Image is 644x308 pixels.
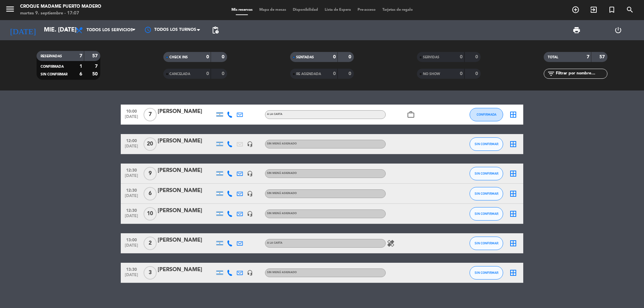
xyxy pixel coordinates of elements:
div: [PERSON_NAME] [158,107,215,116]
strong: 0 [348,71,353,76]
span: Mis reservas [228,8,256,12]
button: SIN CONFIRMAR [470,187,503,200]
span: A LA CARTA [267,113,282,116]
span: RE AGENDADA [296,72,321,76]
button: menu [5,4,15,16]
span: [DATE] [123,174,140,181]
i: menu [5,4,15,14]
div: [PERSON_NAME] [158,186,215,195]
strong: 0 [460,71,463,76]
strong: 7 [587,55,589,59]
span: NO SHOW [423,72,440,76]
div: Croque Madame Puerto Madero [20,3,101,10]
strong: 0 [206,55,209,59]
strong: 7 [95,64,99,69]
i: border_all [509,190,517,198]
i: headset_mic [247,211,253,217]
span: [DATE] [123,115,140,122]
i: headset_mic [247,171,253,177]
span: Sin menú asignado [267,212,297,215]
strong: 0 [333,55,336,59]
span: 10 [144,207,157,221]
span: Todos los servicios [87,28,133,33]
strong: 57 [92,54,99,58]
span: Sin menú asignado [267,142,297,145]
span: 12:30 [123,166,140,174]
i: search [626,6,634,14]
span: [DATE] [123,214,140,222]
i: border_all [509,239,517,247]
i: turned_in_not [608,6,616,14]
span: SIN CONFIRMAR [41,73,67,76]
div: LOG OUT [597,20,639,40]
i: border_all [509,111,517,119]
i: border_all [509,269,517,277]
i: border_all [509,210,517,218]
strong: 7 [79,54,82,58]
i: filter_list [547,70,555,78]
span: Lista de Espera [321,8,354,12]
i: headset_mic [247,191,253,197]
i: exit_to_app [590,6,598,14]
span: Sin menú asignado [267,192,297,195]
input: Filtrar por nombre... [555,70,607,77]
span: CANCELADA [169,72,190,76]
span: CONFIRMADA [477,113,496,116]
span: [DATE] [123,273,140,281]
i: headset_mic [247,270,253,276]
div: [PERSON_NAME] [158,206,215,215]
span: Sin menú asignado [267,271,297,274]
strong: 0 [475,71,479,76]
span: 13:30 [123,265,140,273]
span: SIN CONFIRMAR [475,192,498,195]
span: [DATE] [123,194,140,201]
strong: 0 [222,55,226,59]
div: [PERSON_NAME] [158,265,215,274]
span: Disponibilidad [289,8,321,12]
i: healing [387,239,395,247]
strong: 0 [222,71,226,76]
span: SIN CONFIRMAR [475,271,498,274]
span: CHECK INS [169,56,188,59]
strong: 0 [348,55,353,59]
i: [DATE] [5,23,41,38]
button: SIN CONFIRMAR [470,167,503,180]
button: SIN CONFIRMAR [470,237,503,250]
span: 13:00 [123,236,140,243]
i: add_circle_outline [572,6,580,14]
i: headset_mic [247,141,253,147]
strong: 0 [333,71,336,76]
span: A LA CARTA [267,242,282,244]
span: Tarjetas de regalo [379,8,416,12]
span: 10:00 [123,107,140,115]
span: 3 [144,266,157,280]
button: SIN CONFIRMAR [470,137,503,151]
div: [PERSON_NAME] [158,236,215,245]
span: 12:00 [123,136,140,144]
strong: 1 [79,64,82,69]
span: 12:30 [123,206,140,214]
i: work_outline [407,111,415,119]
span: pending_actions [211,26,219,34]
span: 6 [144,187,157,200]
div: martes 9. septiembre - 17:07 [20,10,101,17]
span: SIN CONFIRMAR [475,241,498,245]
button: CONFIRMADA [470,108,503,121]
strong: 57 [599,55,606,59]
strong: 50 [92,72,99,76]
span: CONFIRMADA [41,65,64,68]
span: TOTAL [548,56,558,59]
span: 2 [144,237,157,250]
span: SIN CONFIRMAR [475,212,498,215]
span: 20 [144,137,157,151]
span: RESERVADAS [41,55,62,58]
span: Mapa de mesas [256,8,289,12]
span: 7 [144,108,157,121]
div: [PERSON_NAME] [158,137,215,145]
strong: 6 [79,72,82,76]
span: [DATE] [123,243,140,251]
strong: 0 [206,71,209,76]
span: SIN CONFIRMAR [475,142,498,146]
i: border_all [509,140,517,148]
span: SERVIDAS [423,56,439,59]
